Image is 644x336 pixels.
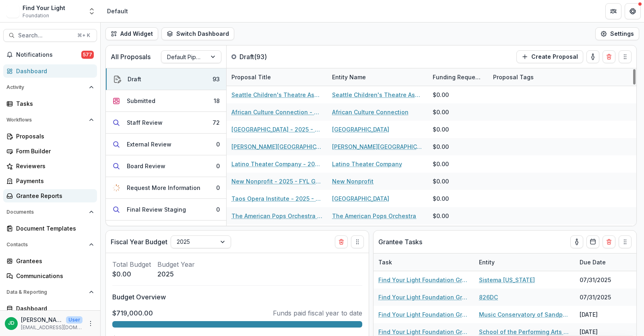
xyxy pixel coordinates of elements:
a: 826DC [479,293,498,301]
p: Draft ( 93 ) [239,52,300,62]
a: Form Builder [3,144,97,158]
div: 07/31/2025 [575,289,635,306]
p: User [66,316,83,324]
p: Total Budget [112,260,151,269]
button: Switch Dashboard [161,27,234,40]
a: [GEOGRAPHIC_DATA] - 2025 - FYL General Grant Application [231,125,322,134]
div: 0 [216,205,220,214]
button: Get Help [625,3,641,19]
div: Grantees [16,257,91,265]
button: toggle-assigned-to-me [570,235,583,248]
a: The American Pops Orchestra - 2025 - FYL General Grant Application [231,212,322,220]
a: Find Your Light Foundation Grant Report [378,293,469,301]
a: Payments [3,174,97,188]
a: African Culture Connection [332,108,409,116]
div: Form Builder [16,147,91,155]
button: Board Review0 [106,155,226,177]
p: Budget Overview [112,292,362,302]
span: Activity [6,85,86,90]
span: 577 [81,51,94,59]
div: Proposal Title [227,68,327,86]
div: 0 [216,140,220,148]
div: Due Date [575,258,611,266]
div: $0.00 [433,177,449,186]
div: Request More Information [127,183,200,192]
div: Payments [16,177,91,185]
a: Dashboard [3,302,97,315]
button: Add Widget [105,27,158,40]
button: Open Workflows [3,113,97,126]
div: Proposals [16,132,91,140]
div: Entity Name [327,68,428,86]
div: $0.00 [433,212,449,220]
a: [GEOGRAPHIC_DATA] [332,125,389,134]
div: $0.00 [433,91,449,99]
div: Proposal Tags [488,68,589,86]
a: Find Your Light Foundation Grant Report [378,328,469,336]
a: Find Your Light Foundation Grant Report [378,276,469,284]
button: Open entity switcher [86,3,97,19]
div: 0 [216,183,220,192]
a: Find Your Light Foundation Grant Report [378,310,469,319]
button: Partners [605,3,621,19]
div: Dashboard [16,304,91,313]
button: Drag [619,50,632,63]
div: Reviewers [16,162,91,170]
div: Entity [474,254,575,271]
div: 18 [214,97,220,105]
button: Create Proposal [516,50,583,63]
button: Open Data & Reporting [3,286,97,299]
div: Final Review Staging [127,205,186,214]
img: Find Your Light [6,5,19,18]
a: New Nonprofit - 2025 - FYL General Grant Application [231,177,322,186]
button: Draft93 [106,68,226,90]
div: 72 [213,118,220,127]
a: Grantees [3,254,97,268]
div: Grantee Reports [16,192,91,200]
a: Seattle Children's Theatre Association - 2025 - FYL General Grant Application [231,91,322,99]
a: Proposals [3,130,97,143]
div: Funding Requested [428,68,488,86]
div: Jeffrey Dollinger [8,321,14,326]
div: Entity Name [327,73,371,81]
a: African Culture Connection - 2025 - FYL General Grant Application [231,108,322,116]
div: Board Review [127,162,165,170]
div: Default [107,7,128,15]
button: Drag [351,235,364,248]
button: Open Documents [3,206,97,219]
div: Submitted [127,97,155,105]
button: Settings [595,27,639,40]
div: ⌘ + K [76,31,92,40]
a: Sistema [US_STATE] [479,276,535,284]
span: Documents [6,209,86,215]
button: Calendar [586,235,599,248]
a: [GEOGRAPHIC_DATA] [332,194,389,203]
button: More [86,319,95,328]
p: Grantee Tasks [378,237,422,247]
button: Delete card [603,50,615,63]
div: Dashboard [16,67,91,75]
a: Music Conservatory of Sandpoint, Inc [479,310,570,319]
button: Staff Review72 [106,112,226,134]
p: $0.00 [112,269,151,279]
a: Grantee Reports [3,189,97,202]
div: Staff Review [127,118,163,127]
div: Task [374,254,474,271]
div: Find Your Light [23,4,65,12]
div: Draft [128,75,141,83]
a: Seattle Children's Theatre Association [332,91,423,99]
button: Drag [619,235,632,248]
p: 2025 [157,269,195,279]
a: Reviewers [3,159,97,173]
div: Proposal Tags [488,73,539,81]
p: $719,000.00 [112,308,153,318]
span: Notifications [16,52,81,58]
span: Contacts [6,242,86,247]
a: [PERSON_NAME][GEOGRAPHIC_DATA] for the Arts [332,142,423,151]
span: Foundation [23,12,49,19]
div: 93 [213,75,220,83]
